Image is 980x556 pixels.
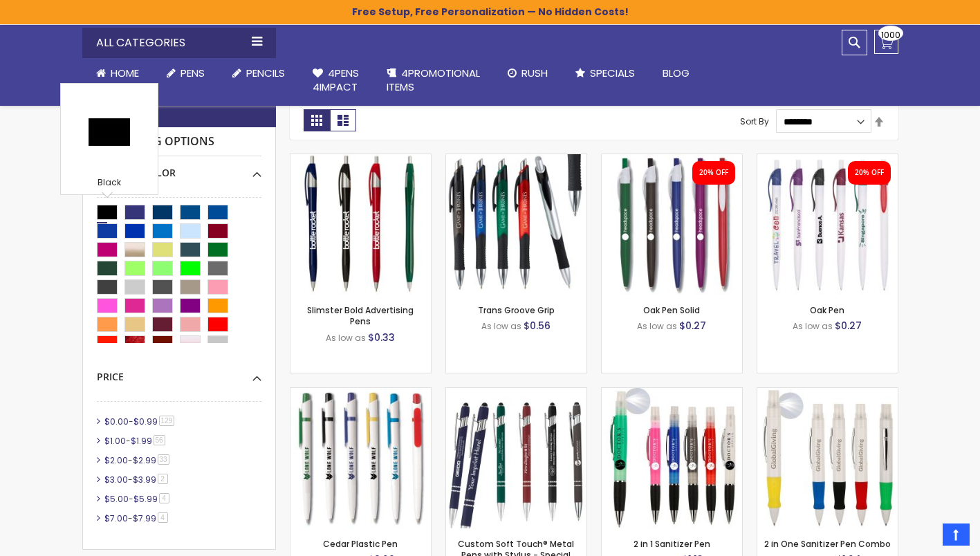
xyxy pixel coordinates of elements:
[159,416,175,426] span: 129
[524,319,551,333] span: $0.56
[133,454,156,466] span: $2.99
[111,66,139,80] span: Home
[368,331,395,344] span: $0.33
[637,320,677,332] span: As low as
[481,320,521,332] span: As low as
[290,387,431,399] a: Cedar Plastic Pen
[158,454,169,465] span: 33
[943,523,970,546] a: Top
[97,156,261,180] div: Select A Color
[101,416,180,427] a: $0.00-$0.99129
[478,304,555,316] a: Trans Groove Grip
[793,320,833,332] span: As low as
[562,58,649,89] a: Specials
[181,66,205,80] span: Pens
[649,58,703,89] a: Blog
[290,154,431,165] a: Slimster Bold Advertising Pens
[133,474,156,485] span: $3.99
[494,58,562,89] a: Rush
[874,30,898,54] a: 1000
[131,435,152,447] span: $1.99
[97,360,261,384] div: Price
[679,319,706,333] span: $0.27
[740,115,769,127] label: Sort By
[855,168,884,178] div: 20% OFF
[299,58,373,103] a: 4Pens4impact
[304,109,330,131] strong: Grid
[446,154,586,295] img: Trans Groove Grip
[602,154,742,165] a: Oak Pen Solid
[101,493,174,505] a: $5.00-$5.994
[373,58,494,103] a: 4PROMOTIONALITEMS
[290,388,431,528] img: Cedar Plastic Pen
[101,474,173,485] a: $3.00-$3.992
[323,538,398,550] a: Cedar Plastic Pen
[446,388,586,528] img: Custom Soft Touch® Metal Pens with Stylus - Special Offer
[104,435,126,447] span: $1.00
[757,388,898,528] img: 2 in One Sanitizer Pen Combo
[634,538,710,550] a: 2 in 1 Sanitizer Pen
[153,58,219,89] a: Pens
[387,66,480,94] span: 4PROMOTIONAL ITEMS
[133,416,158,427] span: $0.99
[446,387,586,399] a: Custom Soft Touch® Metal Pens with Stylus - Special Offer
[326,332,366,344] span: As low as
[104,493,129,505] span: $5.00
[590,66,635,80] span: Specials
[246,66,285,80] span: Pencils
[219,58,299,89] a: Pencils
[133,493,158,505] span: $5.99
[835,319,862,333] span: $0.27
[757,154,898,295] img: Oak Pen
[104,454,128,466] span: $2.00
[307,304,414,327] a: Slimster Bold Advertising Pens
[602,388,742,528] img: 2 in 1 Sanitizer Pen
[757,387,898,399] a: 2 in One Sanitizer Pen Combo
[64,177,154,191] div: Black
[602,387,742,399] a: 2 in 1 Sanitizer Pen
[101,435,170,447] a: $1.00-$1.9956
[82,58,153,89] a: Home
[133,512,156,524] span: $7.99
[663,66,690,80] span: Blog
[104,416,129,427] span: $0.00
[881,28,900,41] span: 1000
[699,168,728,178] div: 20% OFF
[104,474,128,485] span: $3.00
[159,493,169,503] span: 4
[158,474,168,484] span: 2
[521,66,548,80] span: Rush
[101,454,174,466] a: $2.00-$2.9933
[154,435,165,445] span: 56
[810,304,844,316] a: Oak Pen
[158,512,168,523] span: 4
[101,512,173,524] a: $7.00-$7.994
[82,28,276,58] div: All Categories
[757,154,898,165] a: Oak Pen
[764,538,891,550] a: 2 in One Sanitizer Pen Combo
[602,154,742,295] img: Oak Pen Solid
[290,154,431,295] img: Slimster Bold Advertising Pens
[643,304,700,316] a: Oak Pen Solid
[313,66,359,94] span: 4Pens 4impact
[104,512,128,524] span: $7.00
[97,127,261,157] strong: Shopping Options
[446,154,586,165] a: Trans Groove Grip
